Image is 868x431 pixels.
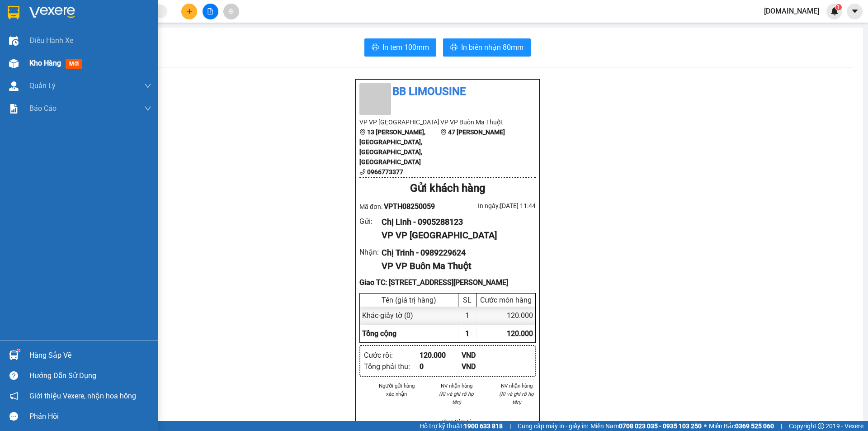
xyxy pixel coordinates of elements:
li: NV nhận hàng [497,382,536,390]
button: plus [181,4,197,19]
div: Gửi khách hàng [359,180,536,197]
span: mới [66,59,82,69]
span: 1 [465,329,469,338]
span: Miền Bắc [709,421,774,431]
div: VP VP [GEOGRAPHIC_DATA] [382,228,528,242]
span: [DOMAIN_NAME] [757,5,826,17]
span: notification [9,392,18,400]
div: Chị Linh - 0905288123 [382,216,528,228]
span: down [144,105,151,112]
div: Gửi : [359,216,382,227]
span: Giới thiệu Vexere, nhận hoa hồng [29,390,136,402]
button: file-add [203,4,218,19]
span: | [509,421,511,431]
i: (Kí và ghi rõ họ tên) [66,12,88,34]
li: Người gửi hàng xác nhận [377,382,416,398]
div: Nhận : [359,246,382,258]
li: VP VP Buôn Ma Thuột [440,117,521,127]
b: 13 [PERSON_NAME], [GEOGRAPHIC_DATA], [GEOGRAPHIC_DATA], [GEOGRAPHIC_DATA] [359,128,425,166]
img: icon-new-feature [830,7,839,15]
span: phone [359,169,366,175]
img: logo-vxr [8,6,19,19]
div: 120.000 [420,350,462,361]
div: 0 [420,361,462,372]
span: Kho hàng [29,59,61,67]
img: warehouse-icon [9,81,19,91]
div: Hướng dẫn sử dụng [29,369,151,383]
div: Chị Trinh - 0989229624 [382,246,528,259]
span: VPTH08250059 [384,202,435,211]
div: Phản hồi [29,410,151,423]
img: warehouse-icon [9,59,19,68]
i: (Kí và ghi rõ họ tên) [110,12,131,34]
strong: 0369 525 060 [735,422,774,430]
span: Miền Nam [590,421,702,431]
div: Cước rồi : [364,350,420,361]
span: printer [450,43,458,52]
button: aim [223,4,239,19]
span: | [781,421,782,431]
i: (Kí và ghi rõ họ tên) [439,391,474,405]
li: BB Limousine [359,83,536,100]
span: In tem 100mm [382,42,429,53]
span: question-circle [9,371,18,380]
span: caret-down [851,7,859,15]
button: printerIn biên nhận 80mm [443,38,531,57]
span: aim [228,8,234,14]
div: 120.000 [476,307,535,324]
div: Hàng sắp về [29,349,151,362]
img: warehouse-icon [9,350,19,360]
span: printer [372,43,379,52]
span: copyright [818,423,824,429]
span: 120.000 [507,329,533,338]
div: Giao TC: [STREET_ADDRESS][PERSON_NAME] [359,277,536,288]
b: 0966773377 [367,168,403,175]
div: Cước món hàng [479,296,533,304]
li: NV nhận hàng [438,382,476,390]
span: ⚪️ [704,424,707,428]
li: Phan Cẩm tú [438,417,476,426]
span: 1 [837,4,840,10]
div: VP VP Buôn Ma Thuột [382,259,528,273]
div: Tổng phải thu : [364,361,420,372]
span: file-add [207,8,213,14]
span: Cung cấp máy in - giấy in: [518,421,588,431]
img: solution-icon [9,104,19,114]
li: VP VP [GEOGRAPHIC_DATA] [359,117,440,127]
span: In biên nhận 80mm [461,42,524,53]
img: warehouse-icon [9,36,19,46]
strong: 1900 633 818 [464,422,503,430]
sup: 1 [835,4,842,10]
span: Hỗ trợ kỹ thuật: [420,421,503,431]
div: VND [462,361,504,372]
span: Quản Lý [29,80,56,91]
span: Khác - giấy tờ (0) [362,311,413,320]
div: SL [461,296,474,304]
button: caret-down [847,4,863,19]
div: In ngày: [DATE] 11:44 [448,201,536,211]
span: message [9,412,18,421]
span: Tổng cộng [362,329,396,338]
span: environment [440,129,447,135]
span: down [144,82,151,90]
li: Phan Cẩm tú [66,47,88,63]
div: Tên (giá trị hàng) [362,296,456,304]
span: plus [186,8,193,14]
span: Điều hành xe [29,35,73,46]
div: Mã đơn: [359,201,448,212]
i: (Kí và ghi rõ họ tên) [499,391,534,405]
b: 47 [PERSON_NAME] [448,128,505,136]
div: 1 [458,307,476,324]
sup: 1 [17,349,20,352]
div: VND [462,350,504,361]
button: printerIn tem 100mm [364,38,436,57]
span: Báo cáo [29,103,57,114]
span: environment [359,129,366,135]
strong: 0708 023 035 - 0935 103 250 [619,422,702,430]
